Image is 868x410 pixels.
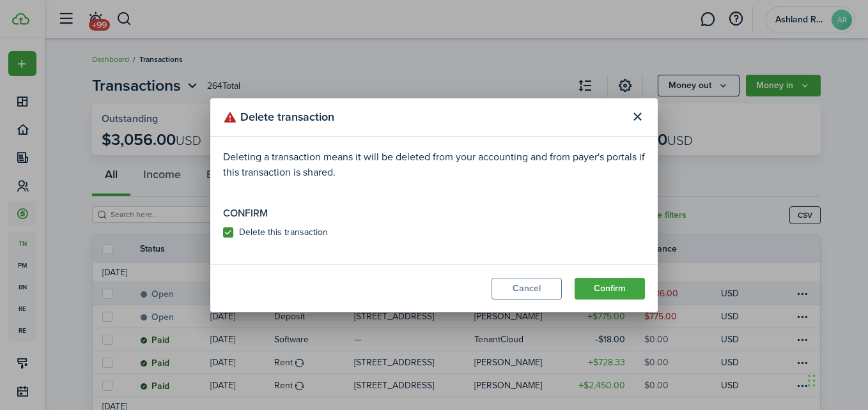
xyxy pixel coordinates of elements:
div: Drag [808,361,816,400]
p: Confirm [223,206,645,221]
modal-title: Delete transaction [223,105,623,130]
iframe: Chat Widget [804,349,868,410]
button: Cancel [492,278,562,300]
p: Deleting a transaction means it will be deleted from your accounting and from payer's portals if ... [223,149,645,180]
button: Confirm [575,278,645,300]
label: Delete this transaction [223,227,328,238]
button: Close modal [626,106,648,128]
